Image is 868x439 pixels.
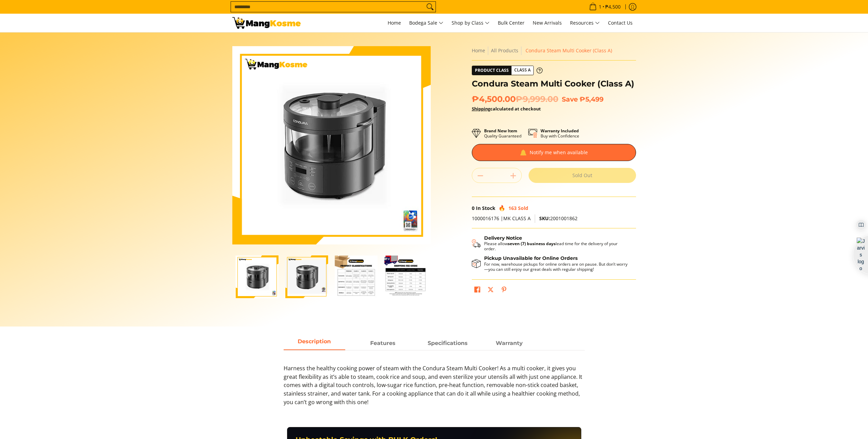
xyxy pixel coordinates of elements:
p: Buy with Confidence [541,128,579,138]
a: Home [384,14,404,32]
strong: Brand New Item [484,128,517,134]
a: Pin on Pinterest [499,285,509,296]
p: Quality Guaranteed [484,128,521,138]
span: ₱4,500 [604,4,622,9]
span: In Stock [476,205,495,211]
a: Bodega Sale [406,14,447,32]
strong: calculated at checkout [472,106,541,112]
div: Description [284,350,585,413]
span: ₱5,499 [580,95,604,103]
p: For now, warehouse pickups for online orders are on pause. But don’t worry—you can still enjoy ou... [484,262,629,272]
a: Bulk Center [494,14,528,32]
strong: Warranty [496,340,523,346]
a: Post on X [486,285,495,296]
span: SKU: [539,215,550,222]
a: Description 1 [352,337,414,350]
a: Contact Us [605,14,636,32]
a: Product Class Class A [472,66,543,75]
span: Condura Steam Multi Cooker (Class A) [526,47,612,54]
a: New Arrivals [529,14,565,32]
span: • [587,3,623,11]
img: Condura Steam Multi Cooker (Class A)-1 [236,255,278,298]
a: Shop by Class [448,14,493,32]
span: Bulk Center [498,19,524,26]
strong: Features [370,340,396,346]
strong: Specifications [428,340,468,346]
a: Description 2 [417,337,479,350]
a: Description 3 [479,337,540,350]
span: Shop by Class [452,19,490,27]
span: Contact Us [608,19,633,26]
span: 1 [598,4,603,9]
span: ₱4,500.00 [472,94,558,104]
a: Description [284,337,345,350]
span: 0 [472,205,475,211]
del: ₱9,999.00 [516,94,558,104]
span: 1000016176 |MK CLASS A [472,215,531,222]
span: Save [562,95,578,103]
button: Shipping & Delivery [472,235,629,252]
nav: Breadcrumbs [472,46,636,55]
span: 163 [508,205,517,211]
span: Resources [570,19,600,27]
span: Home [388,19,401,26]
img: Condura Steam Multi Cooker (Class A)-3 [335,255,378,298]
strong: Delivery Notice [484,235,522,241]
span: Description [284,337,345,349]
nav: Main Menu [308,14,636,32]
a: Shipping [472,106,490,112]
strong: Pickup Unavailable for Online Orders [484,255,578,261]
strong: seven (7) business days [508,241,556,247]
img: Condura Steam Multi Cooker (Class A)-4 [385,255,427,298]
span: Class A [511,66,533,75]
span: 2001001862 [539,215,578,222]
span: Sold [518,205,528,211]
span: Harness the healthy cooking power of steam with the Condura Steam Multi Cooker! As a multi cooker... [284,364,582,406]
a: Share on Facebook [472,285,482,296]
img: Condura Steam Multi Cooker (Class A)-2 [285,260,328,294]
img: Condura Steam Multi Cooker (Class A) [232,46,431,244]
img: Condura Steam Multi Cooker - Healthy Cooking for You! l Mang Kosme [232,17,301,29]
span: Product Class [472,66,511,75]
h1: Condura Steam Multi Cooker (Class A) [472,79,636,89]
button: Search [425,2,436,12]
p: Please allow lead time for the delivery of your order. [484,241,629,251]
strong: Warranty Included [541,128,579,134]
span: Bodega Sale [409,19,443,27]
a: Resources [567,14,603,32]
span: New Arrivals [533,19,562,26]
a: Home [472,47,485,54]
a: All Products [491,47,518,54]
